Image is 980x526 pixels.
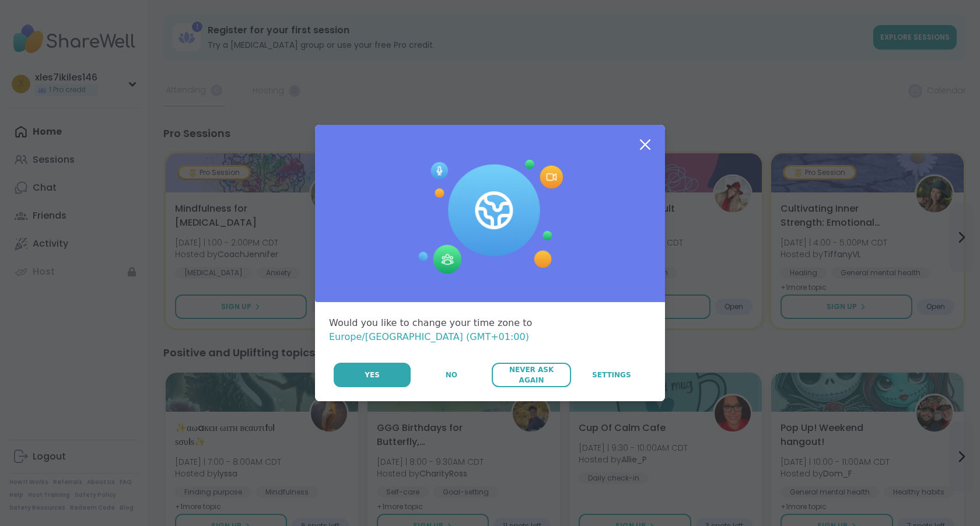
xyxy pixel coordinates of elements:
span: Settings [592,370,631,380]
button: No [412,363,491,387]
div: Would you like to change your time zone to [329,316,651,344]
button: Never Ask Again [492,363,570,387]
span: Never Ask Again [498,364,565,385]
button: Yes [334,363,411,387]
img: Session Experience [417,160,563,274]
span: No [446,370,457,380]
span: Yes [365,370,380,380]
a: Settings [572,363,651,387]
span: Europe/[GEOGRAPHIC_DATA] (GMT+01:00) [329,331,529,342]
